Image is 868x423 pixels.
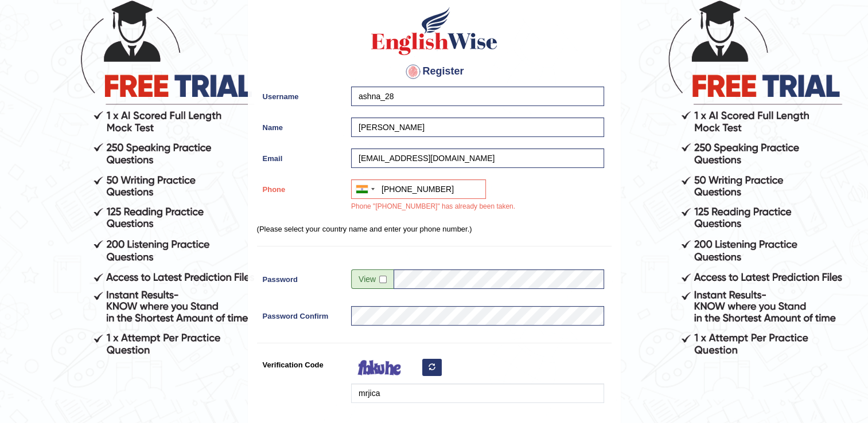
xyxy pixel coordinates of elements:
[257,87,346,102] label: Username
[257,148,346,164] label: Email
[379,276,387,283] input: Show/Hide Password
[257,269,346,285] label: Password
[257,224,612,234] p: (Please select your country name and enter your phone number.)
[369,5,500,57] img: Logo of English Wise create a new account for intelligent practice with AI
[352,180,378,198] div: India (भारत): +91
[257,306,346,322] label: Password Confirm
[257,179,346,195] label: Phone
[257,355,346,370] label: Verification Code
[351,179,486,199] input: +91 81234 56789
[257,62,612,81] h4: Register
[257,117,346,133] label: Name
